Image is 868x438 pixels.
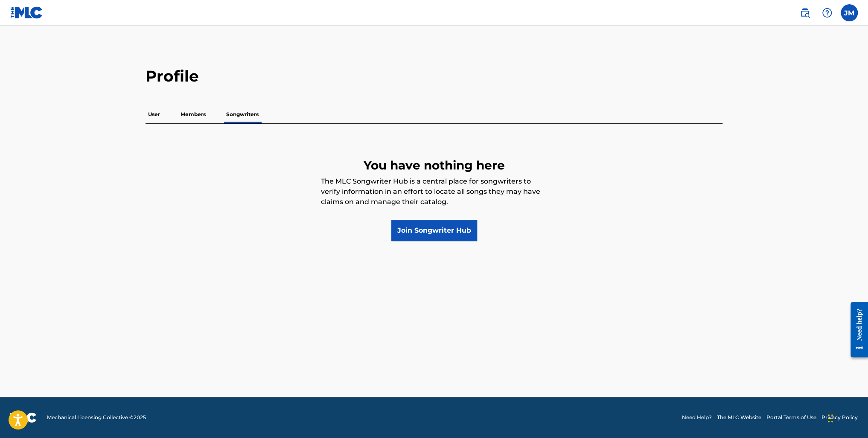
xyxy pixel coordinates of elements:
a: Public Search [796,4,813,21]
a: Privacy Policy [821,414,858,421]
iframe: Chat Widget [825,397,868,438]
a: Join Songwriter Hub [391,220,477,241]
p: User [146,105,163,123]
a: The MLC Website [717,414,761,421]
img: logo [10,412,37,423]
img: MLC Logo [10,6,43,19]
div: Drag [828,406,833,431]
p: The MLC Songwriter Hub is a central place for songwriters to verify information in an effort to l... [321,176,547,220]
p: Songwriters [224,105,261,123]
a: Portal Terms of Use [766,414,816,421]
div: User Menu [841,4,858,21]
a: Need Help? [682,414,712,421]
p: Members [178,105,208,123]
div: Help [818,4,836,21]
img: help [822,8,832,18]
span: Mechanical Licensing Collective © 2025 [47,414,146,421]
img: search [800,8,810,18]
iframe: Resource Center [844,295,868,364]
h2: Profile [146,67,722,86]
strong: You have nothing here [364,158,505,172]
